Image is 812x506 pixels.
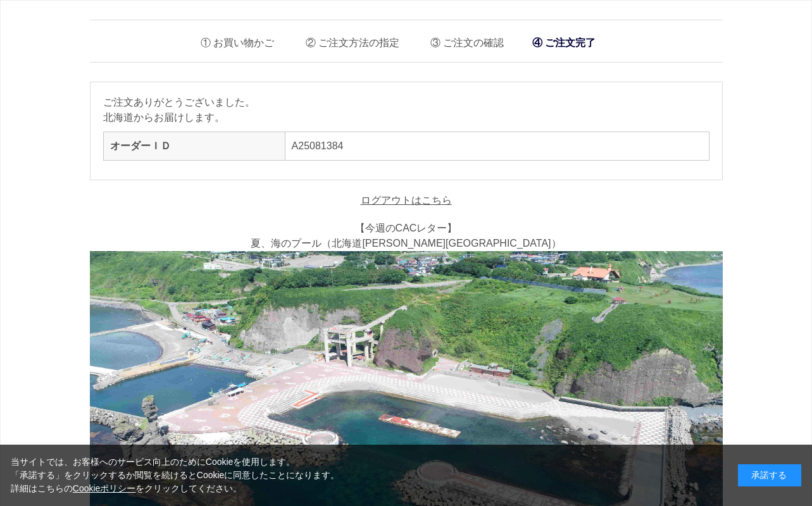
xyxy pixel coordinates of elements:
[421,27,504,52] li: ご注文の確認
[292,140,344,151] a: A25081384
[11,455,340,495] div: 当サイトでは、お客様へのサービス向上のためにCookieを使用します。 「承諾する」をクリックするか閲覧を続けるとCookieに同意したことになります。 詳細はこちらの をクリックしてください。
[738,464,801,486] div: 承諾する
[191,27,274,52] li: お買い物かご
[90,221,723,251] p: 【今週のCACレター】 夏、海のプール（北海道[PERSON_NAME][GEOGRAPHIC_DATA]）
[73,483,136,493] a: Cookieポリシー
[103,95,709,125] p: ご注文ありがとうございました。 北海道からお届けします。
[296,27,399,52] li: ご注文方法の指定
[526,30,602,56] li: ご注文完了
[361,195,452,206] a: ログアウトはこちら
[103,132,285,161] th: オーダーＩＤ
